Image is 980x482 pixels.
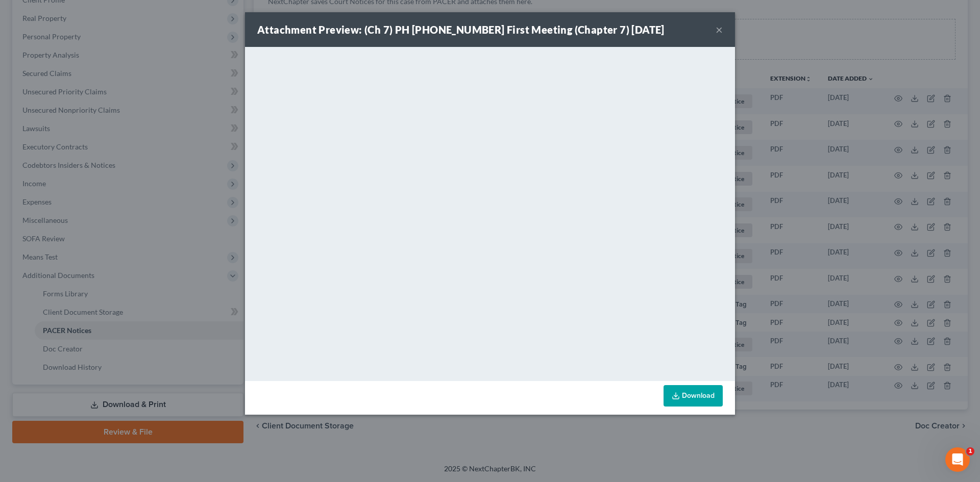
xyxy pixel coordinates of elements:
button: × [716,23,723,36]
span: 1 [966,447,974,455]
a: Download [664,385,723,407]
iframe: Intercom live chat [945,447,970,472]
iframe: <object ng-attr-data='[URL][DOMAIN_NAME]' type='application/pdf' width='100%' height='650px'></ob... [245,47,735,378]
strong: Attachment Preview: (Ch 7) PH [PHONE_NUMBER] First Meeting (Chapter 7) [DATE] [257,23,665,36]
